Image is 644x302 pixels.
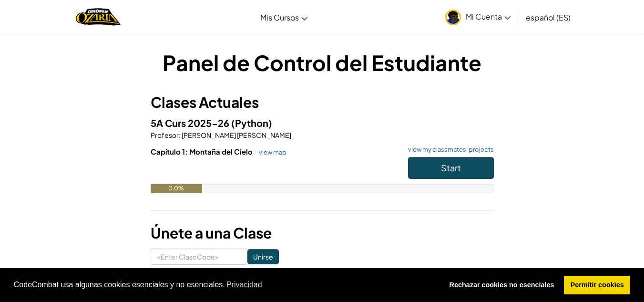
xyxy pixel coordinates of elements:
a: Mi Cuenta [440,2,515,32]
a: español (ES) [521,4,575,30]
span: Mi Cuenta [466,11,511,21]
img: Home [76,7,120,27]
span: Capítulo 1: Montaña del Cielo [151,147,254,156]
h3: Únete a una Clase [151,222,494,244]
a: learn more about cookies [225,278,264,292]
input: <Enter Class Code> [151,249,247,265]
a: view map [254,148,286,156]
span: 5A Curs 2025-26 [151,117,231,129]
img: avatar [445,10,461,25]
h1: Panel de Control del Estudiante [151,48,494,77]
button: Start [408,157,494,179]
span: Mis Cursos [260,12,299,22]
span: Profesor [151,131,179,139]
a: allow cookies [564,276,630,295]
span: CodeCombat usa algunas cookies esenciales y no esenciales. [14,278,435,292]
div: 0.0% [151,184,202,193]
span: : [179,131,181,139]
a: deny cookies [443,276,561,295]
span: español (ES) [526,12,571,22]
h3: Clases Actuales [151,92,494,113]
span: [PERSON_NAME] [PERSON_NAME] [181,131,291,139]
a: Mis Cursos [256,4,312,30]
input: Unirse [247,249,279,264]
span: Start [441,162,461,173]
a: Ozaria by CodeCombat logo [76,7,120,27]
span: (Python) [231,117,272,129]
a: view my classmates' projects [403,146,494,153]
